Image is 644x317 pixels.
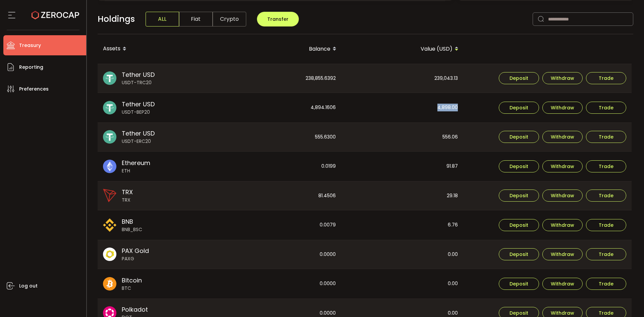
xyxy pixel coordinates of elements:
img: trx_portfolio.png [103,189,116,202]
button: Trade [586,131,626,143]
span: USDT-BEP20 [122,109,155,116]
span: Withdraw [551,223,574,227]
div: 81.4506 [220,181,341,210]
span: Holdings [98,13,135,25]
span: Withdraw [551,311,574,315]
div: 91.87 [342,152,463,181]
div: 238,855.6392 [220,64,341,93]
img: bnb_bsc_portfolio.png [103,218,116,232]
span: USDT-TRC20 [122,79,155,86]
span: Deposit [509,311,528,315]
div: 6.76 [342,210,463,240]
span: Deposit [509,76,528,81]
button: Withdraw [542,278,583,290]
div: 4,898.00 [342,93,463,122]
img: paxg_portfolio.svg [103,248,116,261]
span: Withdraw [551,164,574,169]
span: Trade [599,164,613,169]
img: usdt_portfolio.svg [103,101,116,114]
img: usdt_portfolio.svg [103,71,116,85]
span: Fiat [179,12,213,27]
span: Withdraw [551,193,574,198]
div: 556.06 [342,123,463,152]
button: Withdraw [542,219,583,231]
iframe: Chat Widget [566,245,644,317]
span: Deposit [509,252,528,257]
span: Deposit [509,223,528,227]
span: Ethereum [122,158,150,167]
button: Withdraw [542,131,583,143]
button: Deposit [499,102,539,114]
span: Deposit [509,281,528,286]
div: 0.00 [342,269,463,299]
span: ALL [146,12,179,27]
div: 0.0079 [220,210,341,240]
div: Value (USD) [342,43,464,55]
span: BNB_BSC [122,226,142,233]
button: Deposit [499,278,539,290]
button: Transfer [257,12,299,27]
div: 0.0199 [220,152,341,181]
div: Assets [98,43,220,55]
span: Tether USD [122,129,155,138]
span: Tether USD [122,70,155,79]
button: Trade [586,102,626,114]
span: Preferences [19,84,49,94]
span: Trade [599,193,613,198]
button: Deposit [499,219,539,231]
div: Balance [220,43,342,55]
button: Withdraw [542,248,583,260]
span: PAX Gold [122,246,149,255]
img: btc_portfolio.svg [103,277,116,290]
span: Withdraw [551,135,574,139]
span: Trade [599,223,613,227]
button: Trade [586,190,626,202]
div: 239,043.13 [342,64,463,93]
button: Deposit [499,131,539,143]
button: Deposit [499,160,539,172]
button: Withdraw [542,72,583,84]
button: Trade [586,160,626,172]
span: Deposit [509,193,528,198]
button: Withdraw [542,190,583,202]
span: Deposit [509,135,528,139]
span: Tether USD [122,100,155,109]
span: Trade [599,135,613,139]
div: 0.0000 [220,240,341,269]
span: Trade [599,76,613,81]
span: Withdraw [551,252,574,257]
span: Treasury [19,41,41,50]
span: Trade [599,105,613,110]
span: PAXG [122,255,149,262]
span: Bitcoin [122,276,142,285]
span: Withdraw [551,281,574,286]
div: 0.00 [342,240,463,269]
span: Deposit [509,105,528,110]
div: 555.6300 [220,123,341,152]
span: TRX [122,197,133,204]
span: Crypto [213,12,246,27]
span: TRX [122,188,133,197]
img: usdt_portfolio.svg [103,130,116,144]
span: BNB [122,217,142,226]
span: Polkadot [122,305,148,314]
div: 0.0000 [220,269,341,299]
span: BTC [122,285,142,292]
span: Log out [19,281,38,291]
div: 4,894.1606 [220,93,341,122]
span: Withdraw [551,76,574,81]
button: Deposit [499,72,539,84]
button: Withdraw [542,102,583,114]
span: Reporting [19,62,43,72]
span: ETH [122,167,150,174]
img: eth_portfolio.svg [103,160,116,173]
span: Transfer [267,16,288,22]
span: USDT-ERC20 [122,138,155,145]
button: Deposit [499,190,539,202]
span: Withdraw [551,105,574,110]
button: Withdraw [542,160,583,172]
div: 29.18 [342,181,463,210]
span: Deposit [509,164,528,169]
button: Trade [586,72,626,84]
